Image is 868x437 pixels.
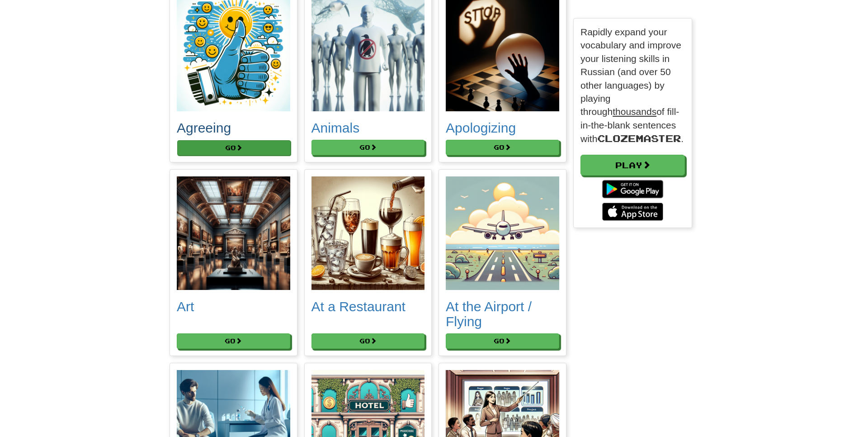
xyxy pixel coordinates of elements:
h2: At a Restaurant [311,299,425,314]
h2: At the Airport / Flying [446,299,559,329]
button: Go [446,333,559,349]
h2: Animals [311,120,425,135]
img: Download_on_the_App_Store_Badge_US-UK_135x40-25178aeef6eb6b83b96f5f2d004eda3bffbb37122de64afbaef7... [602,203,663,221]
img: ae4920ad-4ed7-449e-a416-7218bba8d72a.small.png [177,176,290,290]
a: At the Airport / Flying Go [446,176,559,349]
img: 0bf744cf-055b-4494-b9f4-b03440df99a1.small.png [446,176,559,290]
img: Get it on Google Play [598,176,668,203]
button: Go [311,140,425,155]
img: 38724a8b-356f-4992-ab84-65fc1440af2c.small.png [311,176,425,290]
p: Rapidly expand your vocabulary and improve your listening skills in Russian (and over 50 other la... [580,25,685,146]
button: Go [446,140,559,155]
span: Clozemaster [597,133,681,144]
a: Play [580,155,685,176]
a: At a Restaurant Go [311,176,425,349]
h2: Art [177,299,290,314]
button: Go [177,140,291,156]
button: Go [311,333,425,349]
u: thousands [613,106,656,117]
a: Art Go [177,176,290,349]
h2: Agreeing [177,120,290,135]
button: Go [177,333,290,349]
h2: Apologizing [446,120,559,135]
